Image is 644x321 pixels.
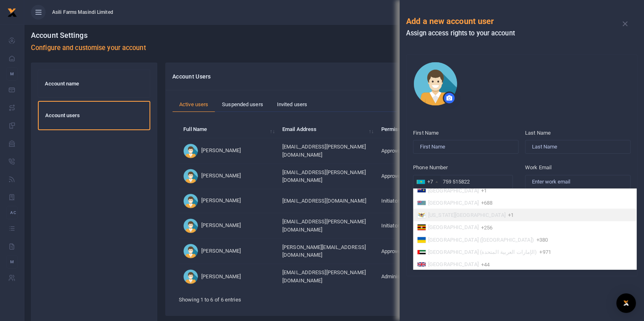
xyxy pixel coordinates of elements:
span: [GEOGRAPHIC_DATA] [428,224,479,230]
span: [GEOGRAPHIC_DATA] [428,261,479,267]
span: +1 [481,188,487,194]
td: [EMAIL_ADDRESS][PERSON_NAME][DOMAIN_NAME] [278,213,377,238]
span: +971 [539,249,551,255]
ul: List of countries [413,188,637,270]
li: Ac [7,206,18,219]
label: Work Email [525,164,552,172]
td: Initiator [377,189,476,213]
div: Open Intercom Messenger [616,293,636,313]
h6: Account name [45,81,143,87]
th: Full Name: activate to sort column ascending [179,121,278,138]
a: logo-small logo-large logo-large [7,9,17,15]
li: M [7,255,18,269]
td: [PERSON_NAME] [179,189,278,213]
span: +1 [508,212,514,218]
img: logo-small [7,8,17,17]
button: Close [382,312,390,321]
h5: Add a new account user [406,16,622,26]
div: +7 [427,178,433,186]
span: +44 [481,261,490,267]
td: [PERSON_NAME] [179,213,278,238]
td: [EMAIL_ADDRESS][PERSON_NAME][DOMAIN_NAME] [278,164,377,189]
td: [EMAIL_ADDRESS][PERSON_NAME][DOMAIN_NAME] [278,264,377,289]
span: [GEOGRAPHIC_DATA] ([GEOGRAPHIC_DATA]) [428,237,534,243]
td: Initiator [377,213,476,238]
a: Account name [38,70,150,98]
a: Suspended users [215,97,270,112]
h5: Assign access rights to your account [406,29,622,37]
td: [PERSON_NAME] [179,264,278,289]
span: +380 [536,237,548,243]
h4: Account Settings [31,31,637,40]
td: Approver [377,239,476,264]
span: +256 [481,224,492,230]
h6: Account users [45,112,143,119]
td: [EMAIL_ADDRESS][PERSON_NAME][DOMAIN_NAME] [278,138,377,164]
th: Permissions: activate to sort column ascending [377,121,476,138]
h5: Configure and customise your account [31,44,637,52]
td: Approver [377,164,476,189]
td: Administrator [377,264,476,289]
input: Enter phone number [413,175,513,189]
a: Active users [172,97,215,112]
a: Invited users [270,97,314,112]
input: Last Name [525,140,631,154]
td: [PERSON_NAME] [179,164,278,189]
th: Email Address: activate to sort column ascending [278,121,377,138]
label: First Name [413,129,439,137]
td: [EMAIL_ADDRESS][DOMAIN_NAME] [278,189,377,213]
span: [US_STATE][GEOGRAPHIC_DATA] [428,212,506,218]
div: Kazakhstan (Казахстан): +7 [413,175,440,188]
span: +688 [481,200,492,206]
td: [PERSON_NAME] [179,138,278,164]
td: [PERSON_NAME] [179,239,278,264]
span: [GEOGRAPHIC_DATA] [428,188,479,194]
input: First Name [413,140,519,154]
span: [GEOGRAPHIC_DATA] (‫الإمارات العربية المتحدة‬‎) [428,249,537,255]
a: Account users [38,101,150,130]
input: Enter work email [525,175,631,189]
li: M [7,67,18,81]
div: Showing 1 to 6 of 6 entries [179,291,361,304]
td: [PERSON_NAME][EMAIL_ADDRESS][DOMAIN_NAME] [278,239,377,264]
button: Close [622,21,628,26]
label: Last Name [525,129,551,137]
label: Phone Number [413,164,448,172]
span: [GEOGRAPHIC_DATA] [428,200,479,206]
td: Approver [377,138,476,164]
h4: Account Users [172,72,569,81]
span: Asili Farms Masindi Limited [49,9,116,16]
